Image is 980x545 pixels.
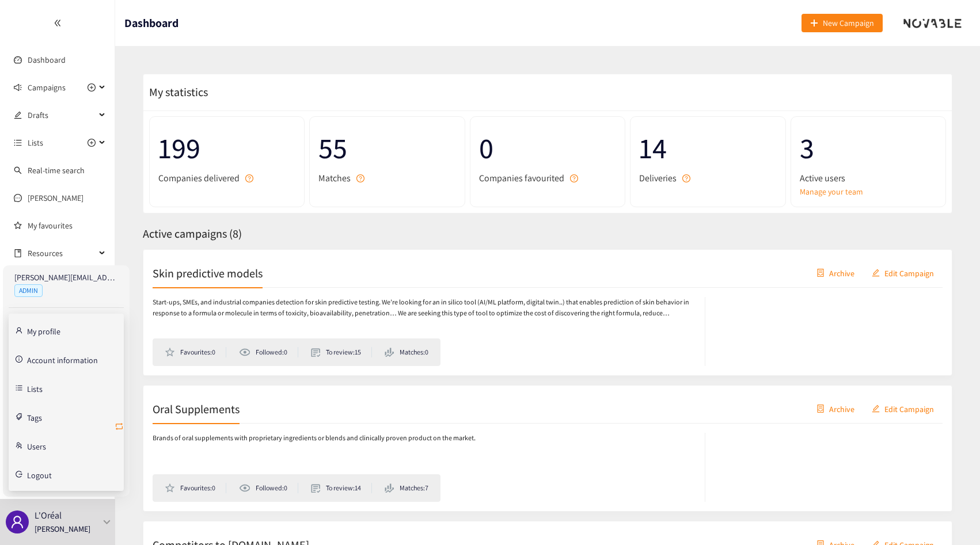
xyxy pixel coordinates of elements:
a: Real-time search [28,165,85,176]
span: question-circle [570,174,578,182]
span: Archive [829,402,854,415]
h2: Oral Supplements [153,401,240,417]
span: edit [872,269,880,278]
span: user [10,515,24,529]
span: question-circle [245,174,253,182]
span: double-left [54,19,62,27]
li: Followed: 0 [239,483,298,493]
span: plus-circle [88,83,96,92]
span: plus [810,19,818,28]
span: question-circle [682,174,690,182]
span: unordered-list [14,139,22,147]
span: New Campaign [823,17,874,29]
span: Active users [800,171,845,185]
span: 0 [479,125,616,171]
span: Drafts [28,104,96,127]
span: edit [14,111,22,119]
span: Archive [829,266,854,279]
span: container [816,269,825,278]
span: 14 [639,125,776,171]
span: sound [14,83,22,92]
a: Skin predictive modelscontainerArchiveeditEdit CampaignStart-ups, SMEs, and industrial companies ... [143,249,952,376]
span: book [14,249,22,257]
span: Lists [28,131,43,154]
li: Matches: 0 [385,347,428,357]
button: containerArchive [808,399,863,418]
span: Deliveries [639,171,677,185]
a: My profile [27,325,60,336]
span: logout [16,471,22,478]
p: Brands of oral supplements with proprietary ingredients or blends and clinically proven product o... [153,433,476,444]
span: Active campaigns ( 8 ) [143,226,242,241]
span: 3 [800,125,937,171]
span: 55 [318,125,455,171]
span: retweet [115,422,124,433]
a: Users [27,440,46,451]
span: Resources [28,242,96,265]
span: Companies favourited [479,171,564,185]
span: 199 [158,125,295,171]
iframe: Chat Widget [922,490,980,545]
a: Lists [27,383,43,393]
a: Account information [27,354,98,364]
p: Start-ups, SMEs, and industrial companies detection for skin predictive testing. We’re looking fo... [153,297,693,319]
button: retweet [115,418,124,436]
button: editEdit Campaign [863,399,943,418]
li: Matches: 7 [385,483,428,493]
div: Widget de chat [922,490,980,545]
h2: Skin predictive models [153,265,263,281]
span: edit [872,405,880,414]
a: My favourites [28,214,106,237]
a: Dashboard [28,55,66,65]
span: plus-circle [88,139,96,147]
a: [PERSON_NAME] [28,193,83,203]
span: ADMIN [14,284,43,297]
span: Companies delivered [158,171,240,185]
li: Favourites: 0 [165,347,226,357]
button: editEdit Campaign [863,264,943,282]
p: L'Oréal [35,508,62,523]
li: To review: 15 [311,347,372,357]
span: Logout [27,471,52,479]
p: [PERSON_NAME][EMAIL_ADDRESS][PERSON_NAME][DOMAIN_NAME] [14,271,118,284]
a: Oral SupplementscontainerArchiveeditEdit CampaignBrands of oral supplements with proprietary ingr... [143,385,952,512]
li: To review: 14 [311,483,372,493]
a: Tags [27,411,42,422]
span: Edit Campaign [884,266,934,279]
p: [PERSON_NAME] [35,523,90,535]
span: Matches [318,171,351,185]
span: My statistics [143,85,208,100]
a: Manage your team [800,185,937,198]
li: Favourites: 0 [165,483,226,493]
button: containerArchive [808,264,863,282]
span: container [816,405,825,414]
span: question-circle [356,174,364,182]
li: Followed: 0 [239,347,298,357]
span: Campaigns [28,76,66,99]
span: Edit Campaign [884,402,934,415]
button: plusNew Campaign [802,14,883,32]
